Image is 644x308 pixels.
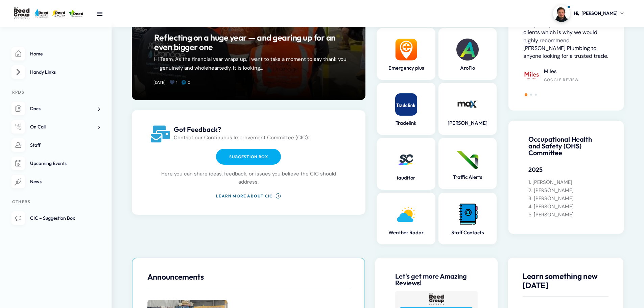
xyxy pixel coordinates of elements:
h4: Occupational Health and Safety (OHS) Committee [528,136,604,156]
p: As a real estate agency we need a business who we can trust completely with all our valued client... [523,5,609,60]
span: Learn more about CIC [216,193,272,198]
img: Profile picture of Dylan Gledhill [553,5,570,22]
span: Learn something new [DATE] [523,271,598,290]
img: Chao Ping Huang [609,46,625,62]
div: Google Review [544,77,579,82]
a: 0 [182,79,195,86]
span: Go to slide 3 [535,94,537,96]
img: Miles [523,67,540,83]
a: [PERSON_NAME] [442,120,493,126]
a: Weather Radar [380,229,432,236]
a: Traffic Alerts [442,174,493,181]
span: Announcements [147,272,204,282]
a: Staff Contacts [442,229,493,236]
span: Go to slide 1 [525,93,527,96]
a: Suggestion box [216,149,281,165]
a: 1 [170,79,182,86]
span: Suggestion box [229,154,268,159]
h4: Miles [544,68,579,75]
p: 1. [PERSON_NAME] 2. [PERSON_NAME] 3. [PERSON_NAME] 4. [PERSON_NAME] 5. [PERSON_NAME] [528,178,604,219]
a: iauditor [380,174,432,181]
a: [DATE] [153,80,166,85]
span: 1 [176,80,177,85]
span: Got Feedback? [174,125,221,134]
span: 0 [188,80,190,85]
a: Emergency plus [380,65,432,71]
a: AroFlo [442,65,493,71]
a: Learn more about CIC [216,192,281,199]
a: Reflecting on a huge year — and gearing up for an even bigger one [154,33,343,52]
h5: 2025 [528,166,604,174]
h4: Let's get more Amazing Reviews! [395,273,478,286]
span: Hi, [574,10,579,17]
p: Contact our Continuous Improvement Committee (CIC): [174,134,345,142]
p: Here you can share ideas, feedback, or issues you believe the CIC should address. [152,170,345,186]
a: Tradelink [380,120,432,126]
a: Profile picture of Dylan GledhillHi,[PERSON_NAME] [553,5,624,22]
span: Go to slide 2 [530,94,532,96]
span: [PERSON_NAME] [581,10,618,17]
